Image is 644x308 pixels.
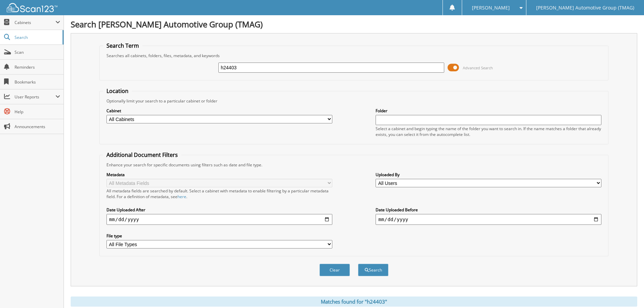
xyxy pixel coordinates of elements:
[376,207,601,213] label: Date Uploaded Before
[103,151,181,159] legend: Additional Document Filters
[106,207,332,213] label: Date Uploaded After
[15,64,60,70] span: Reminders
[15,79,60,85] span: Bookmarks
[106,233,332,239] label: File type
[463,65,493,70] span: Advanced Search
[7,3,57,12] img: scan123-logo-white.svg
[103,87,132,95] legend: Location
[376,126,601,137] div: Select a cabinet and begin typing the name of the folder you want to search in. If the name match...
[106,188,332,199] div: All metadata fields are searched by default. Select a cabinet with metadata to enable filtering b...
[15,109,60,115] span: Help
[536,6,634,10] span: [PERSON_NAME] Automotive Group (TMAG)
[103,42,142,49] legend: Search Term
[15,34,59,40] span: Search
[177,194,186,199] a: here
[319,264,350,276] button: Clear
[376,214,601,225] input: end
[15,49,60,55] span: Scan
[71,19,637,30] h1: Search [PERSON_NAME] Automotive Group (TMAG)
[71,297,637,307] div: Matches found for "h24403"
[15,124,60,129] span: Announcements
[103,162,605,168] div: Enhance your search for specific documents using filters such as date and file type.
[472,6,510,10] span: [PERSON_NAME]
[376,172,601,177] label: Uploaded By
[358,264,388,276] button: Search
[376,108,601,114] label: Folder
[15,20,55,25] span: Cabinets
[103,53,605,58] div: Searches all cabinets, folders, files, metadata, and keywords
[15,94,55,100] span: User Reports
[106,108,332,114] label: Cabinet
[106,214,332,225] input: start
[106,172,332,177] label: Metadata
[103,98,605,104] div: Optionally limit your search to a particular cabinet or folder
